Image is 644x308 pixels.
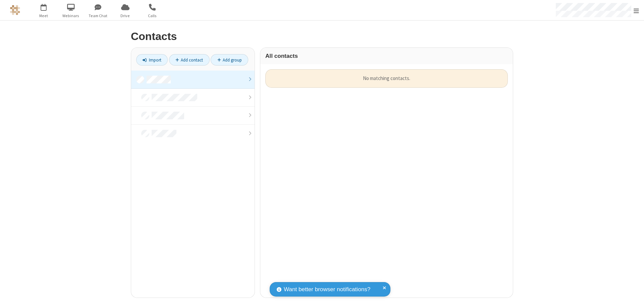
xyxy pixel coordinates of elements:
[131,31,513,42] h2: Contacts
[136,54,168,66] a: Import
[284,285,370,294] span: Want better browser notifications?
[113,13,138,19] span: Drive
[31,13,56,19] span: Meet
[140,13,165,19] span: Calls
[211,54,248,66] a: Add group
[58,13,84,19] span: Webinars
[169,54,210,66] a: Add contact
[86,13,111,19] span: Team Chat
[265,53,508,59] h3: All contacts
[10,5,20,15] img: QA Selenium DO NOT DELETE OR CHANGE
[265,69,508,88] div: No matching contacts.
[260,64,513,298] div: grid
